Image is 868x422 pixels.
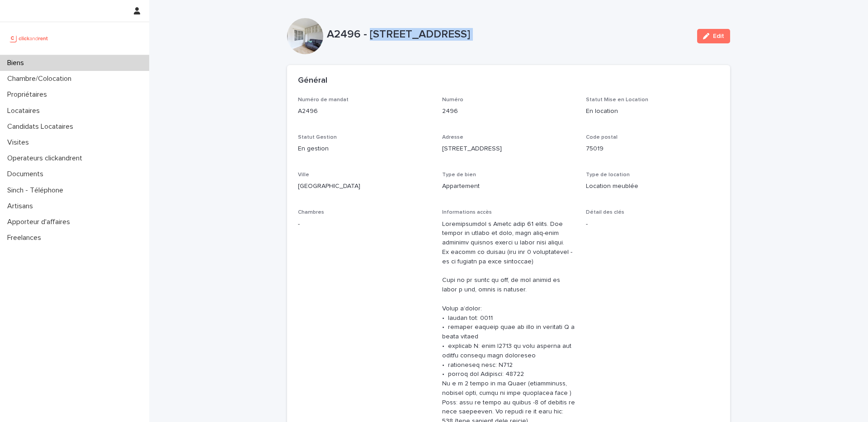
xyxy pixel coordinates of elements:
[298,172,309,178] span: Ville
[586,220,719,229] p: -
[4,234,48,242] p: Freelances
[4,59,31,67] p: Biens
[298,210,324,215] span: Chambres
[4,154,90,163] p: Operateurs clickandrent
[586,210,624,215] span: Détail des clés
[298,76,327,86] h2: Général
[4,202,40,211] p: Artisans
[586,182,719,191] p: Location meublée
[697,29,730,43] button: Edit
[298,135,337,140] span: Statut Gestion
[4,170,51,178] p: Documents
[586,97,648,103] span: Statut Mise en Location
[586,107,719,116] p: En location
[4,107,47,115] p: Locataires
[327,28,690,41] p: A2496 - [STREET_ADDRESS]
[298,144,431,154] p: En gestion
[586,144,719,154] p: 75019
[713,33,724,39] span: Edit
[442,182,576,191] p: Appartement
[4,186,71,195] p: Sinch - Téléphone
[7,29,51,47] img: UCB0brd3T0yccxBKYDjQ
[4,218,77,226] p: Apporteur d'affaires
[442,107,576,116] p: 2496
[442,144,576,154] p: [STREET_ADDRESS]
[586,135,618,140] span: Code postal
[442,135,463,140] span: Adresse
[4,75,79,83] p: Chambre/Colocation
[298,107,431,116] p: A2496
[442,210,492,215] span: Informations accès
[4,138,36,147] p: Visites
[586,172,630,178] span: Type de location
[298,182,431,191] p: [GEOGRAPHIC_DATA]
[298,97,349,103] span: Numéro de mandat
[298,220,431,229] p: -
[4,90,54,99] p: Propriétaires
[4,122,80,131] p: Candidats Locataires
[442,97,463,103] span: Numéro
[442,172,476,178] span: Type de bien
